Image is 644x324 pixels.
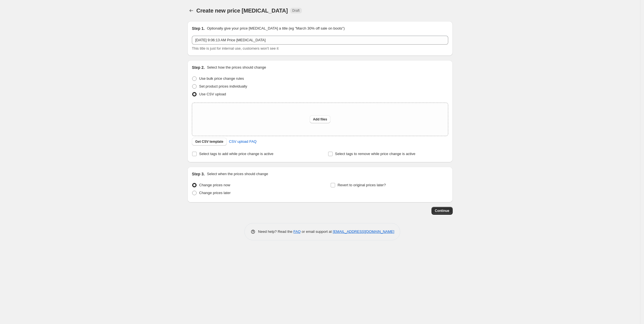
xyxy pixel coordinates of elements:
[207,26,345,31] p: Optionally give your price [MEDICAL_DATA] a title (eg "March 30% off sale on boots")
[313,117,327,122] span: Add files
[333,229,394,234] a: [EMAIL_ADDRESS][DOMAIN_NAME]
[294,229,301,234] a: FAQ
[310,115,331,123] button: Add files
[335,152,416,156] span: Select tags to remove while price change is active
[207,171,268,177] p: Select when the prices should change
[431,207,453,215] button: Continue
[301,229,333,234] span: or email support at
[258,229,294,234] span: Need help? Read the
[199,183,230,187] span: Change prices now
[226,137,260,146] a: CSV upload FAQ
[199,191,231,195] span: Change prices later
[192,138,227,146] button: Get CSV template
[192,65,205,70] h2: Step 2.
[229,139,257,144] span: CSV upload FAQ
[192,26,205,31] h2: Step 1.
[199,76,244,81] span: Use bulk price change rules
[196,8,288,14] span: Create new price [MEDICAL_DATA]
[338,183,386,187] span: Revert to original prices later?
[192,46,278,50] span: This title is just for internal use, customers won't see it
[199,152,273,156] span: Select tags to add while price change is active
[192,171,205,177] h2: Step 3.
[292,8,300,13] span: Draft
[199,92,226,96] span: Use CSV upload
[207,65,266,70] p: Select how the prices should change
[435,209,449,213] span: Continue
[195,139,223,144] span: Get CSV template
[199,84,247,88] span: Set product prices individually
[187,7,195,14] button: Price change jobs
[192,36,448,45] input: 30% off holiday sale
